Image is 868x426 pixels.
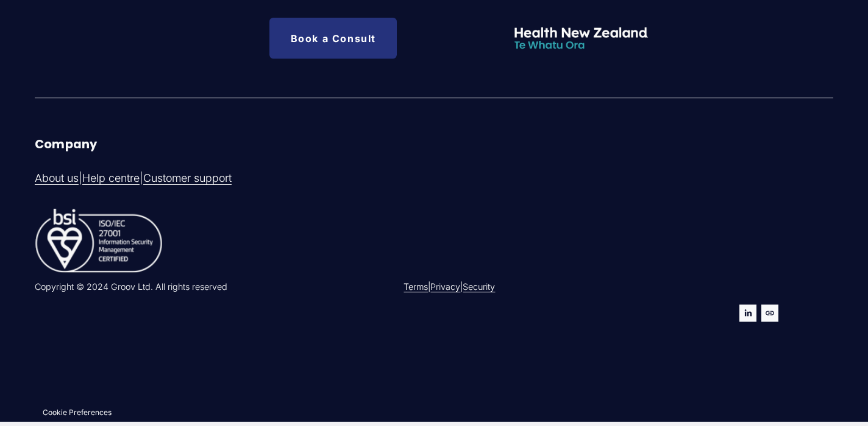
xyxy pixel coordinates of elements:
a: Terms [404,281,428,293]
a: URL [761,305,778,322]
a: Security [463,281,495,293]
strong: Company [35,136,97,153]
p: | | [404,281,665,293]
a: Privacy [430,281,460,293]
a: LinkedIn [739,305,756,322]
a: Book a Consult [269,18,397,59]
a: About us [35,171,79,186]
a: Help centre [82,171,140,186]
p: | | [35,171,431,186]
a: Customer support [143,171,232,186]
p: Copyright © 2024 Groov Ltd. All rights reserved [35,281,431,293]
section: Manage previously selected cookie options [37,403,118,422]
button: Cookie Preferences [43,408,112,417]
